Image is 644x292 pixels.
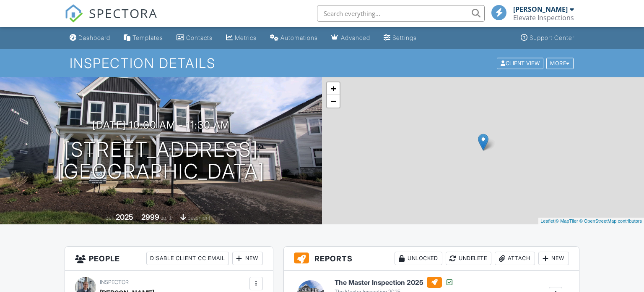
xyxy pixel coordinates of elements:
a: Advanced [328,30,374,46]
h3: Reports [284,247,579,271]
a: Leaflet [540,218,554,224]
span: SPECTORA [89,4,158,22]
div: Templates [132,34,163,41]
h1: [STREET_ADDRESS] [GEOGRAPHIC_DATA] [57,139,265,183]
a: Client View [496,60,545,66]
h6: The Master Inspection 2025 [335,277,454,288]
span: sq. ft. [161,215,172,221]
a: © OpenStreetMap contributors [579,218,642,224]
a: Automations (Basic) [267,30,321,46]
div: Metrics [235,34,257,41]
div: Elevate Inspections [513,13,574,22]
div: Contacts [186,34,213,41]
div: Client View [497,58,543,69]
h3: [DATE] 10:00 am - 11:30 am [92,119,230,131]
div: 2999 [141,213,159,221]
div: Attach [495,252,535,265]
a: Contacts [173,30,216,46]
h3: People [65,247,273,271]
div: Unlocked [395,252,442,265]
div: Dashboard [78,34,110,41]
a: Support Center [517,30,578,46]
span: basement [187,215,210,221]
div: Undelete [446,252,491,265]
input: Search everything... [317,5,485,22]
div: Settings [392,34,417,41]
div: Advanced [341,34,370,41]
a: Dashboard [66,30,114,46]
div: New [232,252,263,265]
img: The Best Home Inspection Software - Spectora [65,4,83,23]
span: Inspector [100,279,129,285]
div: More [546,58,574,69]
div: Support Center [530,34,574,41]
div: New [538,252,569,265]
a: Templates [120,30,166,46]
a: SPECTORA [65,11,158,29]
div: Disable Client CC Email [146,252,229,265]
div: [PERSON_NAME] [513,5,568,13]
a: Zoom out [327,95,340,108]
a: Zoom in [327,82,340,95]
div: Automations [280,34,318,41]
a: Metrics [223,30,260,46]
h1: Inspection Details [70,56,574,71]
span: Built [105,215,114,221]
a: Settings [380,30,420,46]
a: © MapTiler [556,218,578,224]
div: 2025 [116,213,133,221]
div: | [538,218,644,225]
